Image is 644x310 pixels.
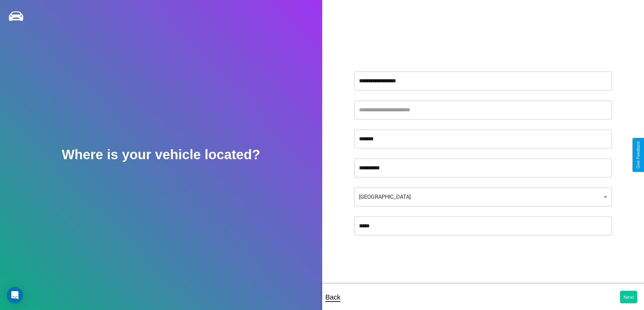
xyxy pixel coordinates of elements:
[326,291,340,303] p: Back
[62,147,260,162] h2: Where is your vehicle located?
[7,287,23,303] div: Open Intercom Messenger
[620,291,637,303] button: Next
[636,141,641,169] div: Give Feedback
[354,188,612,206] div: [GEOGRAPHIC_DATA]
